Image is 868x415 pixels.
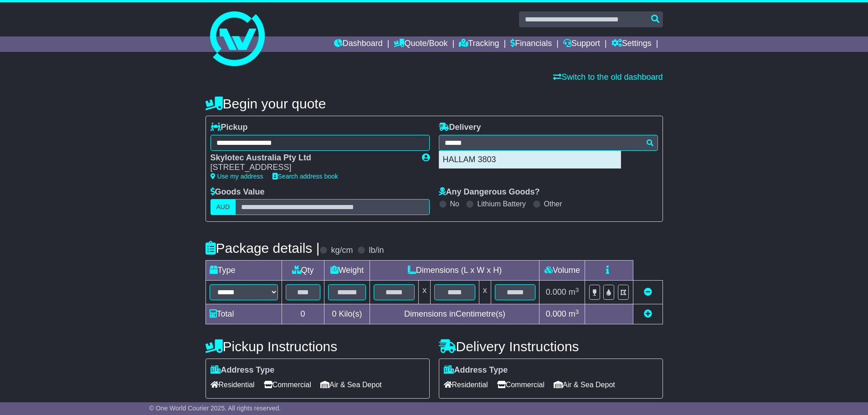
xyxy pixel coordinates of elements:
[324,261,370,281] td: Weight
[439,151,621,169] div: HALLAM 3803
[539,261,585,281] td: Volume
[477,200,526,208] label: Lithium Battery
[370,304,539,324] td: Dimensions in Centimetre(s)
[211,378,255,392] span: Residential
[211,173,263,180] a: Use my address
[211,365,275,375] label: Address Type
[205,96,663,111] h4: Begin your quote
[211,123,248,133] label: Pickup
[439,187,540,197] label: Any Dangerous Goods?
[450,200,459,208] label: No
[644,287,652,297] a: Remove this item
[211,187,265,197] label: Goods Value
[419,281,431,304] td: x
[444,378,488,392] span: Residential
[439,339,663,354] h4: Delivery Instructions
[444,365,508,375] label: Address Type
[324,304,370,324] td: Kilo(s)
[546,287,566,297] span: 0.000
[369,246,384,256] label: lb/in
[479,281,491,304] td: x
[211,153,413,163] div: Skylotec Australia Pty Ltd
[205,261,282,281] td: Type
[611,36,652,52] a: Settings
[149,405,281,412] span: © One World Courier 2025. All rights reserved.
[439,123,481,133] label: Delivery
[282,261,324,281] td: Qty
[497,378,544,392] span: Commercial
[554,378,615,392] span: Air & Sea Depot
[553,72,663,82] a: Switch to the old dashboard
[510,36,552,52] a: Financials
[575,287,579,293] sup: 3
[563,36,600,52] a: Support
[205,304,282,324] td: Total
[264,378,311,392] span: Commercial
[332,309,336,318] span: 0
[394,36,447,52] a: Quote/Book
[272,173,338,180] a: Search address book
[205,339,430,354] h4: Pickup Instructions
[575,308,579,315] sup: 3
[546,309,566,318] span: 0.000
[569,287,579,297] span: m
[370,261,539,281] td: Dimensions (L x W x H)
[331,246,353,256] label: kg/cm
[439,135,658,151] typeahead: Please provide city
[544,200,562,208] label: Other
[334,36,383,52] a: Dashboard
[211,199,236,215] label: AUD
[644,309,652,318] a: Add new item
[569,309,579,318] span: m
[211,163,413,173] div: [STREET_ADDRESS]
[205,241,320,256] h4: Package details |
[320,378,382,392] span: Air & Sea Depot
[459,36,499,52] a: Tracking
[282,304,324,324] td: 0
